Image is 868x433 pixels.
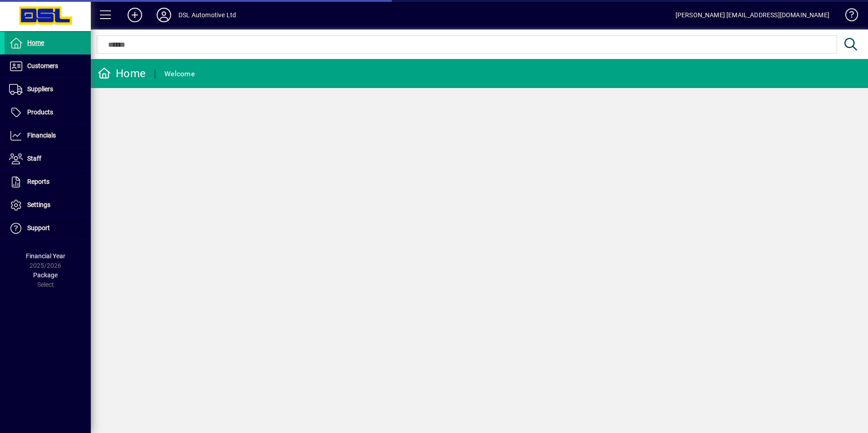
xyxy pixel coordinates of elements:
span: Products [27,108,53,116]
span: Financials [27,132,56,139]
span: Home [27,39,44,46]
div: Welcome [164,67,195,81]
button: Profile [149,7,178,23]
span: Customers [27,62,58,69]
span: Staff [27,155,41,162]
button: Add [120,7,149,23]
div: DSL Automotive Ltd [178,8,236,22]
span: Financial Year [26,252,65,260]
span: Package [33,271,58,279]
span: Reports [27,178,49,185]
a: Support [5,217,91,240]
a: Reports [5,171,91,193]
a: Staff [5,148,91,170]
span: Support [27,224,50,231]
div: Home [98,66,146,81]
span: Suppliers [27,85,53,93]
a: Financials [5,124,91,147]
a: Products [5,101,91,124]
a: Suppliers [5,78,91,101]
span: Settings [27,201,50,208]
div: [PERSON_NAME] [EMAIL_ADDRESS][DOMAIN_NAME] [676,8,829,22]
a: Settings [5,194,91,216]
a: Customers [5,55,91,78]
a: Knowledge Base [838,2,857,31]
